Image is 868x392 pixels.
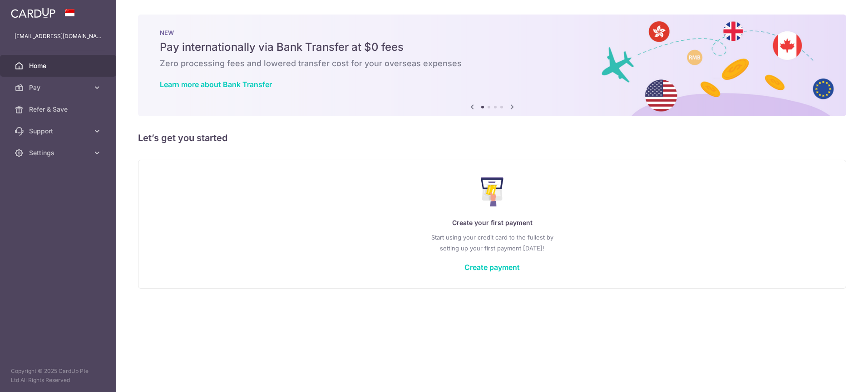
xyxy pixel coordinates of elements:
[29,148,89,157] span: Settings
[160,40,824,54] h5: Pay internationally via Bank Transfer at $0 fees
[464,263,520,272] a: Create payment
[160,80,272,89] a: Learn more about Bank Transfer
[138,131,846,145] h5: Let’s get you started
[157,217,828,228] p: Create your first payment
[11,7,55,18] img: CardUp
[160,29,824,36] p: NEW
[160,58,824,69] h6: Zero processing fees and lowered transfer cost for your overseas expenses
[29,105,89,114] span: Refer & Save
[481,177,504,206] img: Make Payment
[29,83,89,92] span: Pay
[157,232,828,254] p: Start using your credit card to the fullest by setting up your first payment [DATE]!
[29,127,89,136] span: Support
[138,15,846,116] img: Bank transfer banner
[15,32,102,41] p: [EMAIL_ADDRESS][DOMAIN_NAME]
[29,61,89,70] span: Home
